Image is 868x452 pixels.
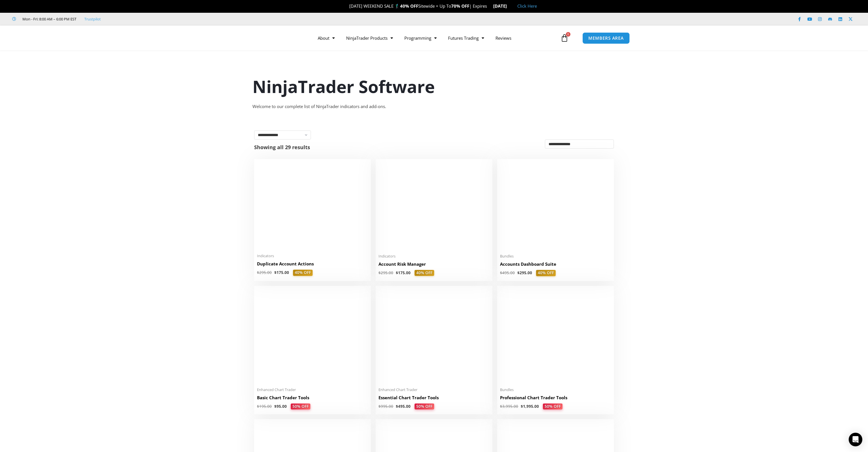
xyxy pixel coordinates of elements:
[442,31,490,45] a: Futures Trading
[254,145,310,150] p: Showing all 29 results
[312,31,559,45] nav: Menu
[500,395,611,404] a: Professional Chart Trader Tools
[552,30,577,46] a: 0
[257,270,272,275] bdi: 295.00
[517,3,537,9] a: Click Here
[378,270,381,275] span: $
[378,162,490,250] img: Account Risk Manager
[536,270,556,276] span: 40% OFF
[378,254,490,259] span: Indicators
[521,404,523,409] span: $
[396,404,411,409] bdi: 495.00
[545,140,614,149] select: Shop order
[500,254,611,259] span: Bundles
[500,387,611,392] span: Bundles
[488,4,492,8] img: ⌛
[378,289,490,384] img: Essential Chart Trader Tools
[257,261,368,270] a: Duplicate Account Actions
[378,270,393,275] bdi: 295.00
[500,404,518,409] bdi: 3,995.00
[396,270,398,275] span: $
[340,31,399,45] a: NinjaTrader Products
[378,261,490,270] a: Account Risk Manager
[396,404,398,409] span: $
[252,103,616,111] div: Welcome to our complete list of NinjaTrader indicators and add-ons.
[378,261,490,267] h2: Account Risk Manager
[21,16,76,22] span: Mon - Fri: 8:00 AM – 6:00 PM EST
[507,4,511,8] img: 🏭
[257,254,368,258] span: Indicators
[415,270,434,276] span: 40% OFF
[291,404,310,410] span: 50% OFF
[378,387,490,392] span: Enhanced Chart Trader
[378,404,393,409] bdi: 995.00
[293,270,313,276] span: 40% OFF
[400,3,418,9] strong: 40% OFF
[521,404,539,409] bdi: 1,995.00
[517,270,520,275] span: $
[231,28,292,48] img: LogoAI | Affordable Indicators – NinjaTrader
[378,395,490,404] a: Essential Chart Trader Tools
[274,270,277,275] span: $
[500,162,611,250] img: Accounts Dashboard Suite
[378,395,490,401] h2: Essential Chart Trader Tools
[500,289,611,384] img: ProfessionalToolsBundlePage
[274,404,277,409] span: $
[257,404,259,409] span: $
[588,36,624,40] span: MEMBERS AREA
[274,404,287,409] bdi: 95.00
[257,289,368,384] img: BasicTools
[378,404,381,409] span: $
[252,75,616,98] h1: NinjaTrader Software
[490,31,517,45] a: Reviews
[399,31,442,45] a: Programming
[582,32,630,44] a: MEMBERS AREA
[345,4,349,8] img: 🎉
[396,270,411,275] bdi: 175.00
[543,404,562,410] span: 50% OFF
[84,16,101,22] a: Trustpilot
[500,404,502,409] span: $
[343,3,493,9] span: [DATE] WEEKEND SALE 🏌️‍♂️ Sitewide + Up To | Expires
[566,32,570,37] span: 0
[415,404,434,410] span: 50% OFF
[500,270,502,275] span: $
[312,31,340,45] a: About
[257,162,368,250] img: Duplicate Account Actions
[493,3,512,9] strong: [DATE]
[257,270,259,275] span: $
[257,261,368,267] h2: Duplicate Account Actions
[500,261,611,270] a: Accounts Dashboard Suite
[257,395,368,401] h2: Basic Chart Trader Tools
[257,404,272,409] bdi: 195.00
[257,387,368,392] span: Enhanced Chart Trader
[517,270,532,275] bdi: 295.00
[500,270,515,275] bdi: 495.00
[274,270,289,275] bdi: 175.00
[257,395,368,404] a: Basic Chart Trader Tools
[500,261,611,267] h2: Accounts Dashboard Suite
[451,3,469,9] strong: 70% OFF
[500,395,611,401] h2: Professional Chart Trader Tools
[849,433,862,446] div: Open Intercom Messenger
